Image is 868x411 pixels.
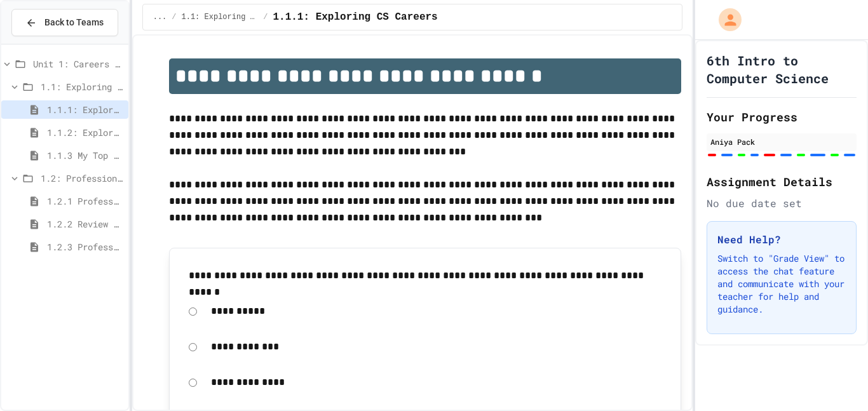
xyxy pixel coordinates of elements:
[47,126,123,139] span: 1.1.2: Exploring CS Careers - Review
[263,12,268,22] span: /
[47,103,123,116] span: 1.1.1: Exploring CS Careers
[47,149,123,162] span: 1.1.3 My Top 3 CS Careers!
[707,196,857,211] div: No due date set
[41,172,123,185] span: 1.2: Professional Communication
[33,57,123,71] span: Unit 1: Careers & Professionalism
[710,136,853,147] div: Aniya Pack
[707,51,857,87] h1: 6th Intro to Computer Science
[182,12,259,22] span: 1.1: Exploring CS Careers
[707,108,857,126] h2: Your Progress
[44,16,104,29] span: Back to Teams
[47,194,123,208] span: 1.2.1 Professional Communication
[172,12,176,22] span: /
[47,240,123,253] span: 1.2.3 Professional Communication Challenge
[47,217,123,231] span: 1.2.2 Review - Professional Communication
[717,232,846,247] h3: Need Help?
[707,173,857,191] h2: Assignment Details
[41,80,123,93] span: 1.1: Exploring CS Careers
[273,10,437,25] span: 1.1.1: Exploring CS Careers
[705,5,745,34] div: My Account
[153,12,167,22] span: ...
[717,252,846,316] p: Switch to "Grade View" to access the chat feature and communicate with your teacher for help and ...
[11,9,118,36] button: Back to Teams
